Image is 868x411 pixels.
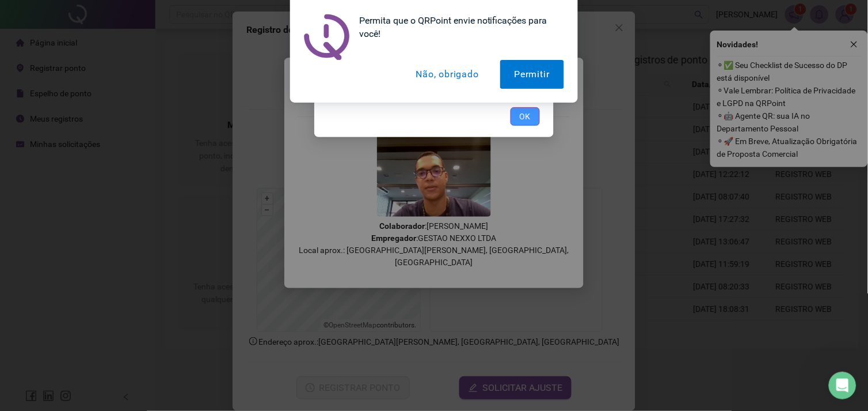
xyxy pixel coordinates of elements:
[500,60,564,89] button: Permitir
[829,372,856,399] iframe: Intercom live chat
[520,110,531,123] span: OK
[511,107,540,126] button: OK
[304,14,350,60] img: notification icon
[402,60,493,89] button: Não, obrigado
[350,14,564,40] div: Permita que o QRPoint envie notificações para você!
